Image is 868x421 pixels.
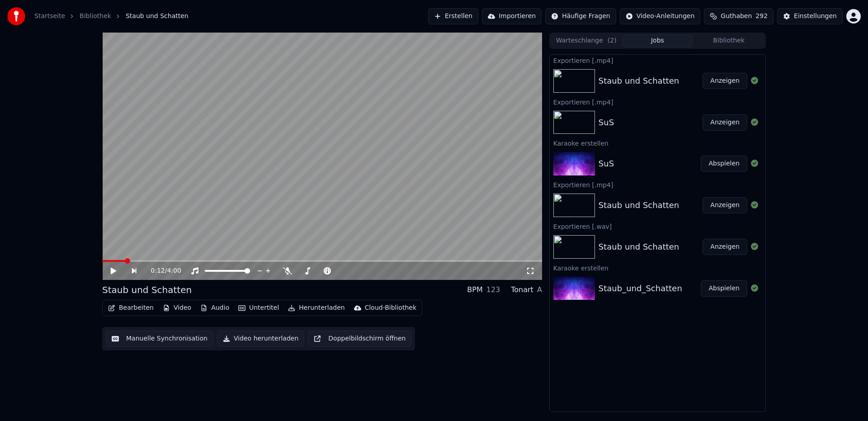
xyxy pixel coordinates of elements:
button: Bibliothek [693,34,764,47]
div: Einstellungen [794,12,837,21]
span: 292 [755,12,768,21]
div: BPM [467,284,482,295]
div: Staub und Schatten [599,241,679,253]
button: Anzeigen [703,73,747,89]
nav: breadcrumb [34,12,189,21]
button: Erstellen [428,8,478,24]
button: Jobs [622,34,693,47]
button: Warteschlange [551,34,622,47]
button: Einstellungen [777,8,843,24]
button: Doppelbildschirm öffnen [308,331,411,347]
span: 0:12 [151,266,165,275]
button: Video [159,302,195,314]
button: Guthaben292 [704,8,774,24]
button: Bearbeiten [104,302,157,314]
button: Untertitel [235,302,283,314]
div: SuS [599,157,614,170]
button: Abspielen [701,156,747,172]
div: Staub_und_Schatten [599,282,682,295]
button: Video-Anleitungen [620,8,701,24]
img: youka [7,7,25,25]
div: Cloud-Bibliothek [365,303,416,312]
a: Bibliothek [80,12,111,21]
div: Karaoke erstellen [550,137,765,148]
button: Anzeigen [703,197,747,213]
button: Anzeigen [703,239,747,255]
div: Exportieren [.mp4] [550,96,765,107]
button: Häufige Fragen [545,8,616,24]
div: Exportieren [.mp4] [550,55,765,66]
div: Tonart [511,284,533,295]
div: Staub und Schatten [599,199,679,212]
a: Startseite [34,12,65,21]
div: / [151,266,172,275]
span: Staub und Schatten [126,12,189,21]
button: Video herunterladen [217,331,304,347]
button: Herunterladen [284,302,348,314]
div: A [537,284,542,295]
span: Guthaben [721,12,752,21]
button: Manuelle Synchronisation [106,331,213,347]
button: Abspielen [701,280,747,297]
div: Exportieren [.wav] [550,221,765,232]
div: Staub und Schatten [599,75,679,87]
div: 123 [486,284,500,295]
button: Anzeigen [703,114,747,131]
div: Exportieren [.mp4] [550,179,765,190]
div: SuS [599,116,614,129]
button: Audio [197,302,233,314]
div: Staub und Schatten [102,284,192,296]
div: Karaoke erstellen [550,262,765,273]
button: Importieren [482,8,542,24]
span: 4:00 [167,266,181,275]
span: ( 2 ) [608,36,617,45]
